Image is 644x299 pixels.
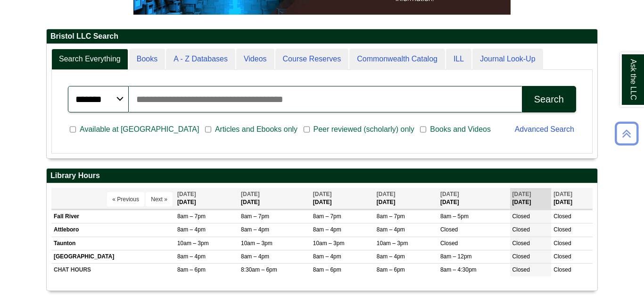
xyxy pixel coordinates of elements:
[51,210,175,223] td: Fall River
[512,240,530,247] span: Closed
[553,266,571,273] span: Closed
[440,240,458,247] span: Closed
[51,49,128,70] a: Search Everything
[146,192,173,206] button: Next »
[313,266,341,273] span: 8am – 6pm
[551,188,593,209] th: [DATE]
[472,49,543,70] a: Journal Look-Up
[275,49,349,70] a: Course Reserves
[166,49,235,70] a: A - Z Databases
[440,191,459,197] span: [DATE]
[241,240,272,247] span: 10am – 3pm
[51,237,175,250] td: Taunton
[553,213,571,220] span: Closed
[205,125,211,134] input: Articles and Ebooks only
[515,125,574,133] a: Advanced Search
[438,188,510,209] th: [DATE]
[420,125,426,134] input: Books and Videos
[313,240,345,247] span: 10am – 3pm
[510,188,552,209] th: [DATE]
[241,226,269,233] span: 8am – 4pm
[440,253,472,260] span: 8am – 12pm
[177,226,206,233] span: 8am – 4pm
[47,29,597,44] h2: Bristol LLC Search
[377,226,405,233] span: 8am – 4pm
[553,191,572,197] span: [DATE]
[553,226,571,233] span: Closed
[553,253,571,260] span: Closed
[512,213,530,220] span: Closed
[377,213,405,220] span: 8am – 7pm
[313,191,332,197] span: [DATE]
[241,253,269,260] span: 8am – 4pm
[51,223,175,237] td: Attleboro
[553,240,571,247] span: Closed
[76,124,203,135] span: Available at [GEOGRAPHIC_DATA]
[440,226,458,233] span: Closed
[47,169,597,183] h2: Library Hours
[241,266,277,273] span: 8:30am – 6pm
[512,226,530,233] span: Closed
[512,266,530,273] span: Closed
[211,124,301,135] span: Articles and Ebooks only
[175,188,239,209] th: [DATE]
[51,263,175,276] td: CHAT HOURS
[440,266,477,273] span: 8am – 4:30pm
[534,94,564,105] div: Search
[311,188,374,209] th: [DATE]
[377,191,396,197] span: [DATE]
[241,191,260,197] span: [DATE]
[512,253,530,260] span: Closed
[377,266,405,273] span: 8am – 6pm
[51,250,175,263] td: [GEOGRAPHIC_DATA]
[177,240,209,247] span: 10am – 3pm
[313,226,341,233] span: 8am – 4pm
[241,213,269,220] span: 8am – 7pm
[374,188,438,209] th: [DATE]
[107,192,144,206] button: « Previous
[236,49,274,70] a: Videos
[611,127,642,140] a: Back to Top
[177,253,206,260] span: 8am – 4pm
[426,124,495,135] span: Books and Videos
[129,49,165,70] a: Books
[377,253,405,260] span: 8am – 4pm
[304,125,310,134] input: Peer reviewed (scholarly) only
[440,213,469,220] span: 8am – 5pm
[177,191,196,197] span: [DATE]
[313,253,341,260] span: 8am – 4pm
[377,240,408,247] span: 10am – 3pm
[177,213,206,220] span: 8am – 7pm
[310,124,418,135] span: Peer reviewed (scholarly) only
[177,266,206,273] span: 8am – 6pm
[512,191,531,197] span: [DATE]
[239,188,311,209] th: [DATE]
[70,125,76,134] input: Available at [GEOGRAPHIC_DATA]
[349,49,445,70] a: Commonwealth Catalog
[446,49,471,70] a: ILL
[313,213,341,220] span: 8am – 7pm
[522,86,576,112] button: Search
